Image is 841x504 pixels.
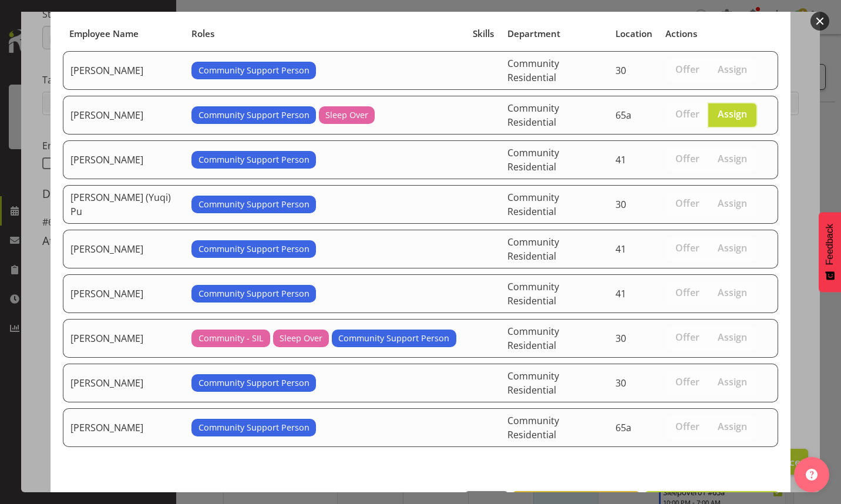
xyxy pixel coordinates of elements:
span: Community Residential [507,369,559,397]
div: Employee Name [69,27,178,41]
td: [PERSON_NAME] [63,96,184,135]
div: Location [615,27,652,41]
span: Assign [718,242,747,254]
span: Community Support Person [199,109,310,122]
span: Assign [718,153,747,164]
span: 30 [615,198,626,211]
td: [PERSON_NAME] [63,364,184,402]
span: Community Support Person [199,64,310,77]
span: Offer [675,242,699,254]
span: Community Support Person [199,287,310,300]
span: Offer [675,376,699,388]
span: 30 [615,377,626,389]
div: Actions [665,27,756,41]
span: 30 [615,332,626,345]
span: Assign [718,63,747,75]
span: Assign [718,376,747,388]
span: Assign [718,331,747,343]
span: Sleep Over [325,109,368,122]
td: [PERSON_NAME] [63,140,184,179]
span: Community Residential [507,236,559,263]
button: Feedback - Show survey [819,212,841,292]
span: Community Support Person [199,377,310,389]
span: 41 [615,287,626,300]
span: Community Residential [507,191,559,218]
span: Offer [675,153,699,164]
span: Community Residential [507,57,559,84]
span: Assign [718,421,747,432]
td: [PERSON_NAME] [63,51,184,90]
span: Feedback [825,224,835,265]
span: Offer [675,108,699,120]
span: Assign [718,287,747,298]
span: Community Residential [507,414,559,441]
span: Community Residential [507,102,559,129]
div: Roles [191,27,459,41]
span: 65a [615,421,631,434]
span: Community Support Person [199,421,310,434]
td: [PERSON_NAME] [63,274,184,313]
span: Offer [675,421,699,432]
td: [PERSON_NAME] [63,230,184,268]
span: Offer [675,63,699,75]
span: Community Residential [507,146,559,173]
span: Community Residential [507,325,559,352]
td: [PERSON_NAME] (Yuqi) Pu [63,185,184,224]
span: Offer [675,197,699,209]
span: Assign [718,197,747,209]
span: Assign [718,108,747,120]
span: 41 [615,243,626,256]
span: Community Support Person [199,243,310,256]
span: 41 [615,153,626,166]
span: Community Support Person [338,332,449,345]
span: Community Support Person [199,153,310,166]
span: Community Support Person [199,198,310,211]
td: [PERSON_NAME] [63,319,184,358]
span: Community Residential [507,280,559,307]
td: [PERSON_NAME] [63,408,184,447]
span: Community - SIL [199,332,264,345]
div: Department [507,27,602,41]
div: Skills [473,27,494,41]
span: Sleep Over [280,332,322,345]
span: Offer [675,287,699,298]
span: 30 [615,64,626,77]
span: 65a [615,109,631,122]
span: Offer [675,331,699,343]
img: help-xxl-2.png [806,469,818,481]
